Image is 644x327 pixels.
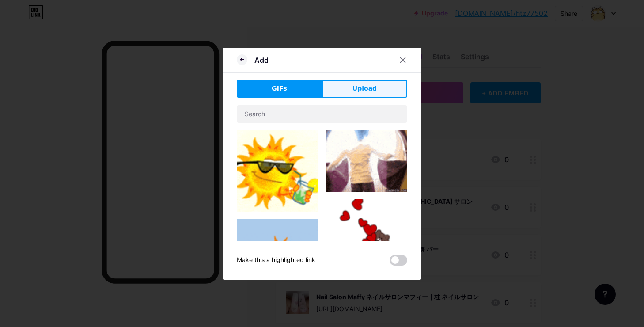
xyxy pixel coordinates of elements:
div: Add [254,55,269,65]
button: Upload [322,80,407,98]
span: Upload [352,84,377,93]
img: Gihpy [237,219,318,301]
img: Gihpy [237,130,318,212]
div: Make this a highlighted link [237,255,315,266]
img: Gihpy [326,199,407,274]
span: GIFs [272,84,287,93]
button: GIFs [237,80,322,98]
input: Search [237,105,407,123]
img: Gihpy [326,130,407,193]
